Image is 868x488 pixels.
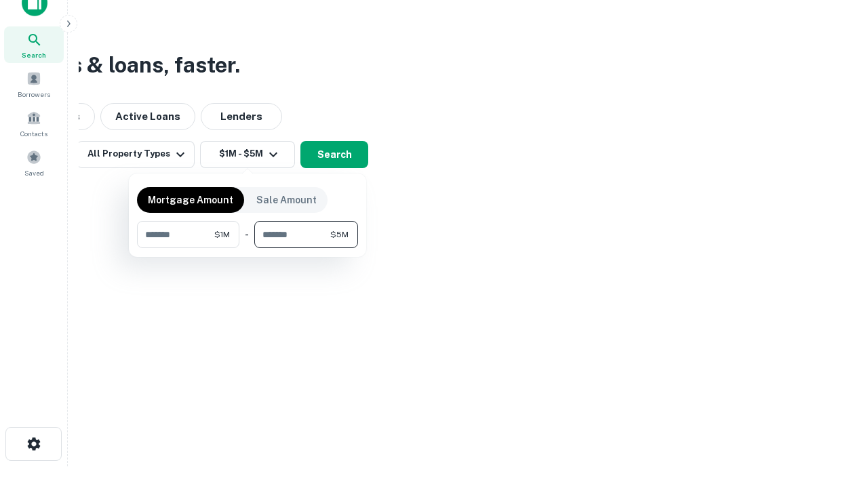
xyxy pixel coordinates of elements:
[256,192,317,207] p: Sale Amount
[330,228,349,241] span: $5M
[214,228,230,241] span: $1M
[245,221,249,248] div: -
[800,380,868,445] iframe: Chat Widget
[148,192,233,207] p: Mortgage Amount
